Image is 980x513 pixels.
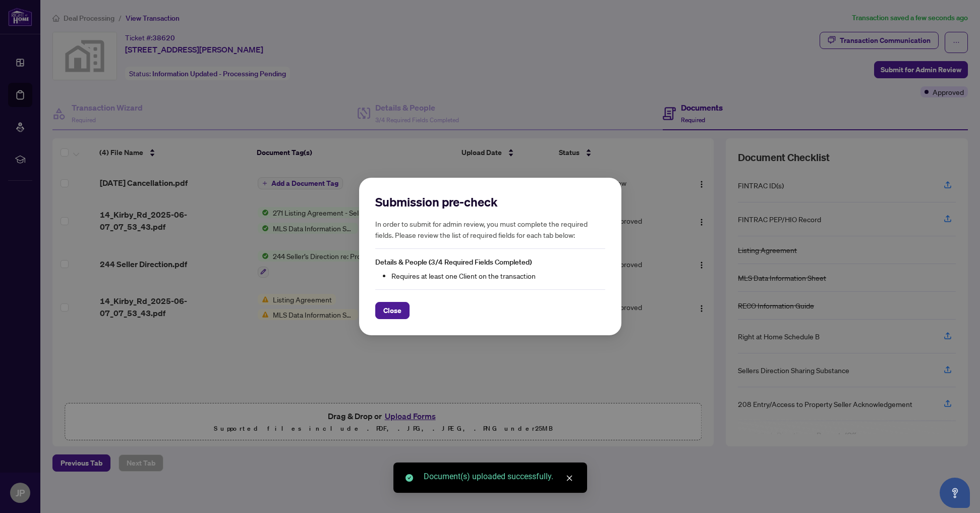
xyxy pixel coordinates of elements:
li: Requires at least one Client on the transaction [391,270,605,281]
h5: In order to submit for admin review, you must complete the required fields. Please review the lis... [375,218,605,240]
span: check-circle [406,474,413,482]
span: Details & People (3/4 Required Fields Completed) [375,258,532,267]
div: Document(s) uploaded successfully. [424,471,575,483]
button: Close [375,302,410,319]
button: Open asap [940,478,970,508]
span: close [566,475,573,482]
h2: Submission pre-check [375,194,605,210]
a: Close [564,473,575,484]
span: Close [383,302,401,319]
